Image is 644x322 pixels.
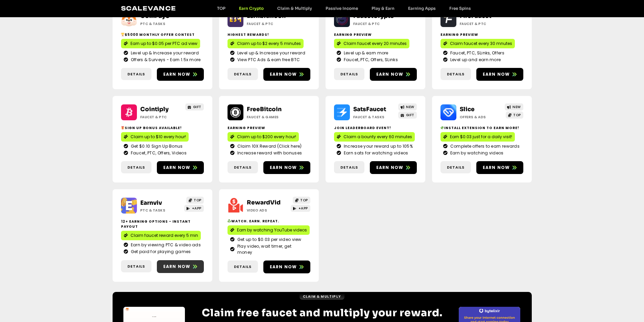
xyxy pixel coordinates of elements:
[140,21,183,26] h2: ptc & Tasks
[140,115,183,120] h2: Faucet & PTC
[342,57,398,63] span: Faucet, PTC, Offers, SLinks
[512,104,521,109] span: NEW
[236,237,302,243] span: Get up to $0.03 per video view
[270,71,297,77] span: Earn now
[247,199,281,206] a: RewardVid
[263,261,310,273] a: Earn now
[237,227,307,233] span: Earn by watching YouTube videos
[163,165,191,171] span: Earn now
[440,68,471,80] a: Details
[450,41,512,47] span: Claim faucet every 30 mnutes
[140,106,169,113] a: Cointiply
[476,161,523,174] a: Earn now
[340,71,358,77] span: Details
[236,50,305,56] span: Level up & Increase your reward
[299,206,308,211] span: +APP
[130,41,197,47] span: Earn up to $0.05 per PTC ad view
[483,165,510,171] span: Earn now
[263,68,310,81] a: Earn now
[303,294,341,299] span: Claim & Multiply
[228,68,258,80] a: Details
[236,243,308,255] span: Play video, wait timer, get money
[184,205,204,212] a: +APP
[228,39,304,48] a: Claim up to $2 every 5 minutes
[293,197,310,204] a: TOP
[129,57,201,63] span: Offers & Surveys - Earn 1.5x more
[353,115,396,120] h2: Faucet & Tasks
[263,161,310,174] a: Earn now
[121,68,151,80] a: Details
[185,103,204,110] a: GIFT
[300,198,308,203] span: TOP
[365,6,401,11] a: Play & Earn
[157,161,204,174] a: Earn now
[228,125,310,130] h2: Earning Preview
[270,6,319,11] a: Claim & Multiply
[440,32,523,37] h2: Earning Preview
[343,134,412,140] span: Claim a bounty every 60 minutes
[121,231,201,240] a: Claim faucet reward every 5 min
[127,165,145,170] span: Details
[247,115,289,120] h2: Faucet & Games
[460,21,502,26] h2: Faucet & PTC
[193,104,201,109] span: GIFT
[406,104,414,109] span: NEW
[236,57,300,63] span: View PTC Ads & earn free BTC
[236,150,302,156] span: Increase reward with bonuses
[449,143,520,149] span: Complete offers to earn rewards
[376,165,404,171] span: Earn now
[237,134,296,140] span: Claim up to $200 every hour!
[247,208,289,213] h2: Video ads
[342,150,408,156] span: Earn sats for watching videos
[192,206,201,211] span: +APP
[196,307,448,319] h2: Claim free faucet and multiply your reward.
[449,57,501,63] span: Level up and earn more
[443,6,478,11] a: Free Spins
[228,219,231,223] img: ♻️
[228,219,310,224] h2: Watch. Earn. Repeat.
[129,143,183,149] span: Get $0.10 Sign Up Bonus
[228,161,258,174] a: Details
[163,264,191,270] span: Earn now
[247,106,282,113] a: FreeBitcoin
[376,71,404,77] span: Earn now
[186,197,204,204] a: TOP
[505,103,523,110] a: NEW
[230,143,308,149] a: Claim 10X Reward (Click here)
[130,232,198,239] span: Claim faucet reward every 5 min
[140,199,162,206] a: Earnviv
[406,113,414,118] span: GIFT
[121,260,151,273] a: Details
[129,50,199,56] span: Level up & Increase your reward
[449,50,504,56] span: Faucet, PTC, SLinks, Offers
[157,68,204,81] a: Earn now
[232,6,270,11] a: Earn Crypto
[121,132,189,142] a: Claim up to $10 every hour!
[440,132,515,142] a: Earn $0.03 just for a daily visit!
[140,208,183,213] h2: PTC & Tasks
[483,71,510,77] span: Earn now
[121,39,200,48] a: Earn up to $0.05 per PTC ad view
[342,143,413,149] span: Increase your reward up to 105%
[506,112,523,119] a: TOP
[370,161,417,174] a: Earn now
[121,32,204,37] h2: $5000 Monthly Offer contest
[440,126,444,129] img: 🧩
[234,264,252,270] span: Details
[340,165,358,170] span: Details
[228,32,310,37] h2: Highest Rewards!
[440,125,523,130] h2: Install extension to earn more!
[237,41,301,47] span: Claim up to $2 every 5 minutes
[450,134,512,140] span: Earn $0.03 just for a daily visit!
[127,71,145,77] span: Details
[129,242,201,248] span: Earn by viewing PTC & video ads
[334,68,364,80] a: Details
[334,125,417,130] h2: Join Leaderboard event!
[130,134,186,140] span: Claim up to $10 every hour!
[460,106,475,113] a: Slice
[342,50,388,56] span: Level up & earn more
[401,6,443,11] a: Earning Apps
[300,293,344,300] a: Claim & Multiply
[194,198,201,203] span: TOP
[121,126,124,129] img: 🎁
